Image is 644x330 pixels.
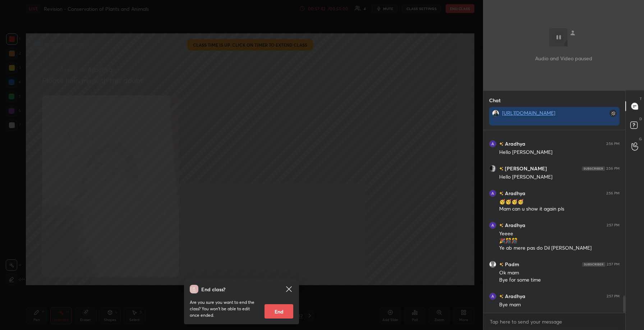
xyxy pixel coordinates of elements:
p: T [640,96,642,102]
img: 3 [489,222,496,229]
h6: Aradhya [503,189,525,197]
img: 3 [489,293,496,300]
img: no-rating-badge.077c3623.svg [499,167,503,171]
img: f78341ce04cc4a2fa535e4ebb0b298ad.jpg [489,165,496,172]
p: G [639,136,642,142]
div: 🥳🥳🥳🥳 [499,198,620,206]
div: Bye mam [499,301,620,308]
div: Ye ab mere pas do Dil [PERSON_NAME] [499,245,620,252]
h6: [PERSON_NAME] [503,165,547,172]
div: 2:57 PM [607,223,620,227]
img: no-rating-badge.077c3623.svg [499,142,503,146]
img: no-rating-badge.077c3623.svg [499,223,503,227]
div: 2:56 PM [606,142,620,146]
img: no-rating-badge.077c3623.svg [499,263,503,267]
button: End [264,304,293,319]
a: [URL][DOMAIN_NAME] [502,109,555,116]
h6: Aradhya [503,292,525,300]
div: 2:57 PM [607,262,620,267]
h4: End class? [201,286,225,293]
div: 2:56 PM [606,166,620,171]
div: 🎉🎊🎊 [499,237,620,245]
img: no-rating-badge.077c3623.svg [499,294,503,298]
div: Hello [PERSON_NAME] [499,149,620,156]
h6: Aradhya [503,140,525,147]
p: D [639,116,642,122]
img: 3 [489,190,496,197]
div: grid [483,130,625,313]
div: Bye for some time [499,277,620,284]
p: Chat [483,91,506,110]
img: 4P8fHbbgJtejmAAAAAElFTkSuQmCC [582,166,605,171]
p: Audio and Video paused [535,55,592,62]
h6: Aradhya [503,221,525,229]
img: default.png [489,261,496,268]
div: Hello [PERSON_NAME] [499,174,620,181]
div: Yeeee [499,230,620,237]
div: Ok mam [499,269,620,277]
div: 2:57 PM [607,294,620,298]
h6: Padm [503,260,519,268]
p: Are you sure you want to end the class? You won’t be able to edit once ended. [190,299,259,319]
img: 87f3e2c2dcb2401487ed603b2d7ef5a1.jpg [492,110,499,117]
img: 4P8fHbbgJtejmAAAAAElFTkSuQmCC [582,262,605,267]
img: no-rating-badge.077c3623.svg [499,192,503,195]
div: Mam can u show it again pls [499,206,620,213]
div: 2:56 PM [606,191,620,195]
img: 3 [489,140,496,147]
